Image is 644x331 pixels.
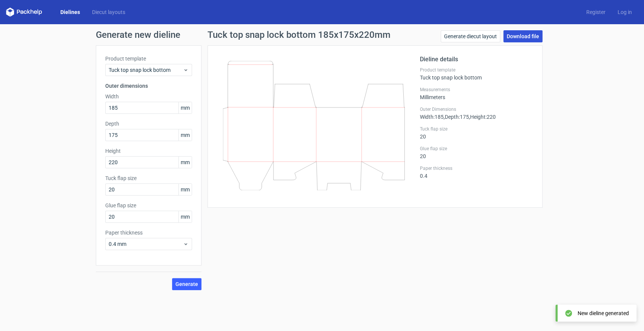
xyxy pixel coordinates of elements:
[420,165,533,171] label: Paper thickness
[109,240,183,248] span: 0.4 mm
[175,281,198,287] span: Generate
[86,8,131,16] a: Diecut layouts
[420,106,533,112] label: Outer Dimensions
[105,82,192,90] h3: Outer dimensions
[420,55,533,64] h2: Dieline details
[109,66,183,74] span: Tuck top snap lock bottom
[105,202,192,209] label: Glue flap size
[105,120,192,127] label: Depth
[105,93,192,100] label: Width
[578,309,629,317] div: New dieline generated
[420,126,533,140] div: 20
[54,8,86,16] a: Dielines
[420,114,444,120] span: Width : 185
[420,67,533,73] label: Product template
[503,30,543,42] a: Download file
[207,30,390,39] h1: Tuck top snap lock bottom 185x175x220mm
[420,165,533,179] div: 0.4
[178,184,192,195] span: mm
[96,30,549,39] h1: Generate new dieline
[178,211,192,222] span: mm
[612,8,638,16] a: Log in
[444,114,469,120] span: , Depth : 175
[441,30,500,42] a: Generate diecut layout
[420,87,533,93] label: Measurements
[105,174,192,182] label: Tuck flap size
[420,126,533,132] label: Tuck flap size
[580,8,612,16] a: Register
[172,278,201,290] button: Generate
[420,87,533,100] div: Millimeters
[105,147,192,155] label: Height
[420,146,533,152] label: Glue flap size
[178,129,192,141] span: mm
[105,229,192,236] label: Paper thickness
[469,114,496,120] span: , Height : 220
[178,157,192,168] span: mm
[420,67,533,81] div: Tuck top snap lock bottom
[420,146,533,159] div: 20
[105,55,192,62] label: Product template
[178,102,192,113] span: mm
